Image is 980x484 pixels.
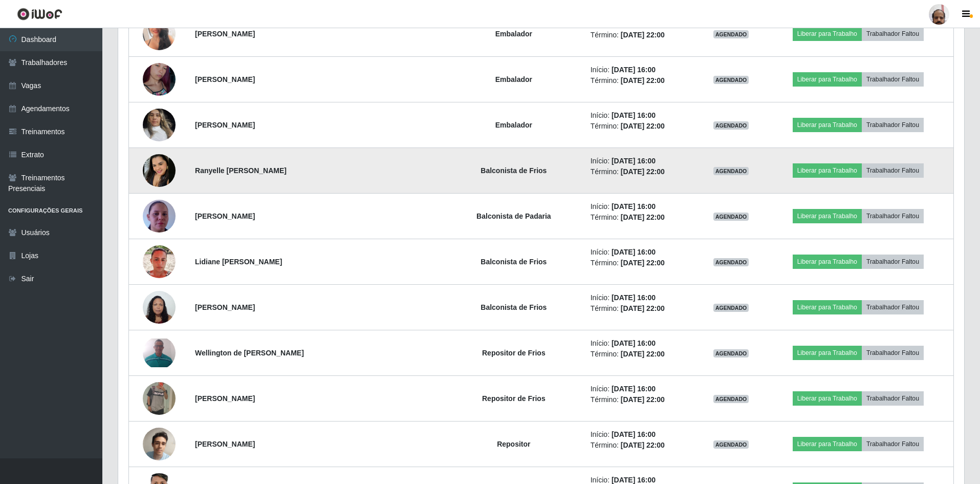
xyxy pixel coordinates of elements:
[793,300,862,314] button: Liberar para Trabalho
[793,27,862,41] button: Liberar para Trabalho
[591,258,693,268] li: Término:
[495,121,532,129] strong: Embalador
[862,300,924,314] button: Trabalhador Faltou
[612,476,656,484] time: [DATE] 16:00
[793,118,862,132] button: Liberar para Trabalho
[482,349,546,357] strong: Repositor de Frios
[195,303,255,311] strong: [PERSON_NAME]
[195,166,287,175] strong: Ranyelle [PERSON_NAME]
[621,350,665,358] time: [DATE] 22:00
[713,167,749,175] span: AGENDADO
[591,429,693,440] li: Início:
[591,349,693,360] li: Término:
[591,212,693,223] li: Término:
[862,346,924,360] button: Trabalhador Faltou
[481,303,547,311] strong: Balconista de Frios
[612,111,656,119] time: [DATE] 16:00
[793,437,862,451] button: Liberar para Trabalho
[591,30,693,40] li: Término:
[143,11,176,57] img: 1754586339245.jpeg
[591,384,693,394] li: Início:
[862,255,924,269] button: Trabalhador Faltou
[621,213,665,221] time: [DATE] 22:00
[591,440,693,451] li: Término:
[862,209,924,223] button: Trabalhador Faltou
[591,247,693,258] li: Início:
[591,166,693,177] li: Término:
[612,66,656,74] time: [DATE] 16:00
[713,304,749,312] span: AGENDADO
[482,394,546,403] strong: Repositor de Frios
[591,303,693,314] li: Término:
[612,157,656,165] time: [DATE] 16:00
[862,163,924,178] button: Trabalhador Faltou
[195,349,304,357] strong: Wellington de [PERSON_NAME]
[195,394,255,403] strong: [PERSON_NAME]
[862,391,924,406] button: Trabalhador Faltou
[481,166,547,175] strong: Balconista de Frios
[793,209,862,223] button: Liberar para Trabalho
[713,121,749,130] span: AGENDADO
[862,437,924,451] button: Trabalhador Faltou
[621,441,665,449] time: [DATE] 22:00
[793,346,862,360] button: Liberar para Trabalho
[591,201,693,212] li: Início:
[621,304,665,312] time: [DATE] 22:00
[713,30,749,38] span: AGENDADO
[195,30,255,38] strong: [PERSON_NAME]
[591,394,693,405] li: Término:
[612,430,656,438] time: [DATE] 16:00
[621,395,665,404] time: [DATE] 22:00
[143,245,176,278] img: 1705332466484.jpeg
[862,72,924,87] button: Trabalhador Faltou
[862,118,924,132] button: Trabalhador Faltou
[591,110,693,121] li: Início:
[591,121,693,132] li: Término:
[713,258,749,266] span: AGENDADO
[713,395,749,403] span: AGENDADO
[612,202,656,211] time: [DATE] 16:00
[621,122,665,130] time: [DATE] 22:00
[495,30,532,38] strong: Embalador
[612,293,656,302] time: [DATE] 16:00
[862,27,924,41] button: Trabalhador Faltou
[195,440,255,448] strong: [PERSON_NAME]
[143,187,176,245] img: 1746037018023.jpeg
[621,259,665,267] time: [DATE] 22:00
[195,258,282,266] strong: Lidiane [PERSON_NAME]
[143,50,176,109] img: 1742434411407.jpeg
[793,255,862,269] button: Liberar para Trabalho
[612,248,656,256] time: [DATE] 16:00
[143,154,176,187] img: 1750772761478.jpeg
[497,440,530,448] strong: Repositor
[495,75,532,83] strong: Embalador
[143,285,176,329] img: 1746739221394.jpeg
[195,75,255,83] strong: [PERSON_NAME]
[713,349,749,357] span: AGENDADO
[143,423,176,466] img: 1746822595622.jpeg
[143,369,176,428] img: 1740694440465.jpeg
[612,385,656,393] time: [DATE] 16:00
[793,72,862,87] button: Liberar para Trabalho
[621,76,665,85] time: [DATE] 22:00
[143,103,176,146] img: 1744396836120.jpeg
[621,167,665,176] time: [DATE] 22:00
[591,156,693,166] li: Início:
[713,76,749,84] span: AGENDADO
[793,391,862,406] button: Liberar para Trabalho
[481,258,547,266] strong: Balconista de Frios
[195,121,255,129] strong: [PERSON_NAME]
[476,212,551,220] strong: Balconista de Padaria
[17,8,62,20] img: CoreUI Logo
[612,339,656,347] time: [DATE] 16:00
[713,213,749,221] span: AGENDADO
[713,440,749,449] span: AGENDADO
[793,163,862,178] button: Liberar para Trabalho
[195,212,255,220] strong: [PERSON_NAME]
[621,31,665,39] time: [DATE] 22:00
[591,292,693,303] li: Início:
[591,338,693,349] li: Início:
[591,75,693,86] li: Término:
[143,339,176,367] img: 1724302399832.jpeg
[591,65,693,75] li: Início:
